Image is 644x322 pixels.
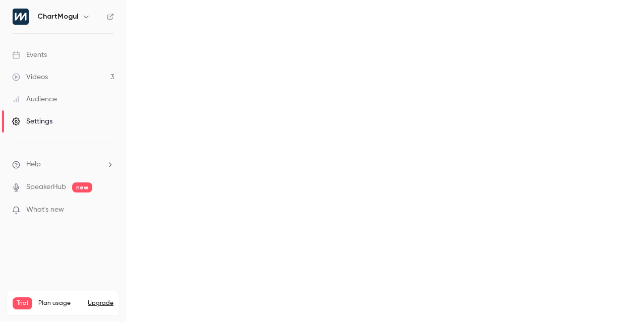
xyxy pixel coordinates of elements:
span: Help [26,159,41,170]
div: Events [12,50,47,60]
button: Upgrade [88,299,113,307]
span: Trial [13,297,32,309]
h6: ChartMogul [37,12,78,22]
div: Settings [12,116,52,126]
img: ChartMogul [13,9,29,25]
iframe: Noticeable Trigger [102,206,114,215]
a: SpeakerHub [26,182,66,192]
span: What's new [26,205,64,215]
div: Videos [12,72,48,82]
span: Plan usage [38,299,82,307]
li: help-dropdown-opener [12,159,114,170]
span: new [72,182,92,192]
div: Audience [12,94,57,104]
